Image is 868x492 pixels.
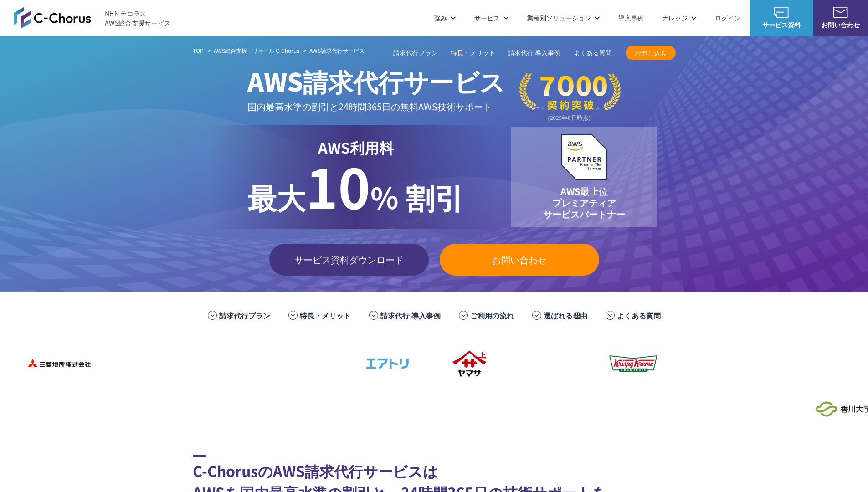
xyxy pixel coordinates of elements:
[543,185,625,220] p: AWS最上位 プレミアティア サービスパートナー
[833,7,848,18] img: お問い合わせ
[501,345,574,382] img: 東京書籍
[747,345,820,382] img: まぐまぐ
[464,391,537,427] img: 慶應義塾
[715,13,740,23] a: ログイン
[300,391,373,427] img: 国境なき医師団
[214,46,299,55] a: AWS総合支援・リセール C-Chorus
[136,391,209,427] img: エイチーム
[662,13,697,23] p: ナレッジ
[14,7,171,29] a: AWS総合支援サービス C-Chorus NHN テコラスAWS総合支援サービス
[255,345,328,382] img: フジモトHD
[309,46,365,54] span: AWS請求代行サービス
[247,175,306,217] span: 最大
[91,345,164,382] img: ミズノ
[247,62,505,99] span: AWS請求代行サービス
[14,7,91,29] img: AWS総合支援サービス C-Chorus
[9,345,82,382] img: 三菱地所
[774,7,789,18] img: AWS総合支援サービス C-Chorus サービス資料
[626,46,676,60] a: お申し込み
[219,310,270,321] a: 請求代行プラン
[618,13,644,23] a: 導入事例
[247,136,464,158] p: AWS利用料
[626,48,676,58] span: お申し込み
[54,391,127,427] img: ファンコミュニケーションズ
[218,391,291,427] img: クリーク・アンド・リバー
[561,134,607,180] img: AWSプレミアティアサービスパートナー
[813,20,868,30] span: お問い合わせ
[583,345,656,382] img: クリスピー・クリーム・ドーナツ
[247,158,464,218] p: % 割引
[519,73,621,122] img: 契約件数
[470,310,514,321] a: ご利用の流れ
[300,310,351,321] a: 特長・メリット
[193,46,204,55] a: TOP
[574,48,612,58] a: よくある質問
[451,48,495,58] a: 特長・メリット
[474,13,509,23] p: サービス
[665,345,738,382] img: 共同通信デジタル
[440,244,599,276] a: お問い合わせ
[440,253,599,266] span: お問い合わせ
[419,345,492,382] img: ヤマサ醤油
[269,244,429,276] a: サービス資料ダウンロード
[382,391,455,427] img: 日本財団
[710,391,783,427] img: 大阪工業大学
[544,310,587,321] a: 選ばれる理由
[527,13,600,23] p: 業種別ソリューション
[393,48,438,58] a: 請求代行プラン
[508,48,561,58] a: 請求代行 導入事例
[247,99,505,114] p: 国内最高水準の割引と 24時間365日の無料AWS技術サポート
[546,391,619,427] img: 早稲田大学
[628,391,701,427] img: 一橋大学
[380,310,441,321] a: 請求代行 導入事例
[269,253,429,266] span: サービス資料ダウンロード
[105,9,171,28] span: NHN テコラス AWS総合支援サービス
[434,13,456,23] p: 強み
[337,345,410,382] img: エアトリ
[306,146,370,225] span: 10
[750,20,813,30] span: サービス資料
[792,391,865,427] img: 香川大学
[173,345,246,382] img: 住友生命保険相互
[617,310,661,321] a: よくある質問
